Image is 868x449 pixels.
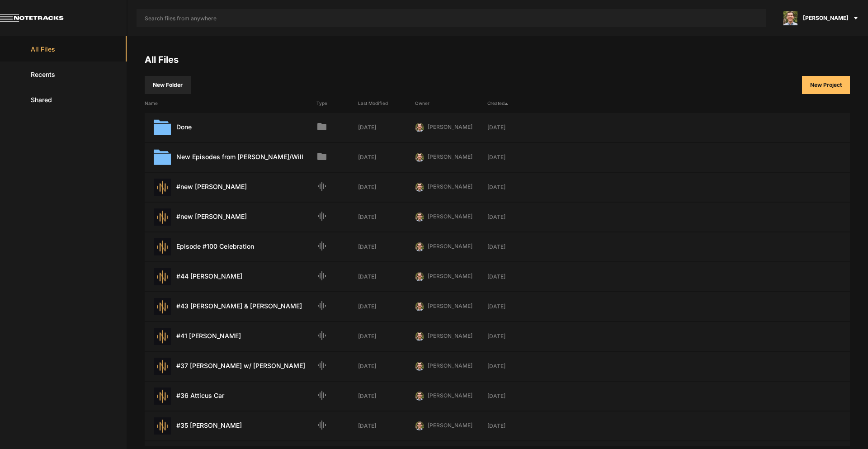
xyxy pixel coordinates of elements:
img: 424769395311cb87e8bb3f69157a6d24 [415,183,424,192]
div: [DATE] [487,213,544,221]
div: #new [PERSON_NAME] [145,208,316,226]
img: 424769395311cb87e8bb3f69157a6d24 [415,272,424,281]
span: [PERSON_NAME] [428,183,472,190]
mat-icon: Audio [316,241,327,251]
span: [PERSON_NAME] [428,362,472,369]
mat-icon: Audio [316,330,327,341]
span: [PERSON_NAME] [803,14,849,22]
div: #35 [PERSON_NAME] [145,417,316,435]
img: star-track.png [154,388,171,405]
mat-icon: Audio [316,300,327,311]
img: 424769395311cb87e8bb3f69157a6d24 [415,392,424,401]
div: New Episodes from [PERSON_NAME]/Will [145,149,316,166]
div: [DATE] [358,302,415,311]
div: [DATE] [487,392,544,400]
div: #43 [PERSON_NAME] & [PERSON_NAME] [145,298,316,315]
button: New Folder [145,76,191,94]
div: [DATE] [487,422,544,430]
div: Type [316,100,358,107]
span: [PERSON_NAME] [428,243,472,250]
div: [DATE] [487,273,544,281]
div: #44 [PERSON_NAME] [145,268,316,285]
div: Last Modified [358,100,415,107]
mat-icon: Audio [316,211,327,222]
img: 424769395311cb87e8bb3f69157a6d24 [415,123,424,132]
img: 424769395311cb87e8bb3f69157a6d24 [783,11,797,25]
span: [PERSON_NAME] [428,302,472,309]
mat-icon: Audio [316,420,327,430]
span: New Project [810,81,842,88]
div: Owner [415,100,487,107]
div: Done [145,119,316,136]
img: star-track.png [154,328,171,345]
div: #36 Atticus Car [145,388,316,405]
img: star-track.png [154,179,171,196]
div: [DATE] [358,243,415,251]
div: Episode #100 Celebration [145,238,316,255]
div: [DATE] [487,183,544,191]
div: [DATE] [487,302,544,311]
div: [DATE] [358,392,415,400]
div: Name [145,100,316,107]
div: [DATE] [358,422,415,430]
div: [DATE] [358,153,415,161]
img: star-track.png [154,238,171,255]
div: #37 [PERSON_NAME] w/ [PERSON_NAME] [145,358,316,375]
div: [DATE] [487,153,544,161]
img: 424769395311cb87e8bb3f69157a6d24 [415,242,424,251]
div: [DATE] [358,123,415,132]
img: 424769395311cb87e8bb3f69157a6d24 [415,362,424,371]
span: [PERSON_NAME] [428,213,472,220]
span: [PERSON_NAME] [428,392,472,399]
div: Created [487,100,544,107]
div: [DATE] [358,332,415,340]
img: star-track.png [154,268,171,285]
button: New Project [802,76,850,94]
div: [DATE] [358,273,415,281]
span: [PERSON_NAME] [428,273,472,279]
mat-icon: Audio [316,181,327,192]
mat-icon: Folder [316,121,327,132]
img: folder.svg [154,119,171,136]
mat-icon: Audio [316,360,327,371]
img: 424769395311cb87e8bb3f69157a6d24 [415,332,424,341]
img: star-track.png [154,208,171,226]
img: 424769395311cb87e8bb3f69157a6d24 [415,302,424,311]
div: [DATE] [487,362,544,370]
div: [DATE] [487,123,544,132]
div: #new [PERSON_NAME] [145,179,316,196]
img: 424769395311cb87e8bb3f69157a6d24 [415,153,424,162]
span: [PERSON_NAME] [428,153,472,160]
mat-icon: Folder [316,151,327,162]
div: [DATE] [358,183,415,191]
input: Search files from anywhere [137,9,766,27]
mat-icon: Audio [316,390,327,401]
img: star-track.png [154,358,171,375]
mat-icon: Audio [316,270,327,281]
div: [DATE] [358,362,415,370]
img: 424769395311cb87e8bb3f69157a6d24 [415,213,424,222]
div: [DATE] [487,332,544,340]
img: star-track.png [154,298,171,315]
div: #41 [PERSON_NAME] [145,328,316,345]
span: [PERSON_NAME] [428,332,472,339]
img: folder.svg [154,149,171,166]
a: All Files [145,54,179,65]
span: [PERSON_NAME] [428,123,472,130]
div: [DATE] [487,243,544,251]
img: 424769395311cb87e8bb3f69157a6d24 [415,421,424,430]
img: star-track.png [154,417,171,435]
span: [PERSON_NAME] [428,422,472,429]
div: [DATE] [358,213,415,221]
